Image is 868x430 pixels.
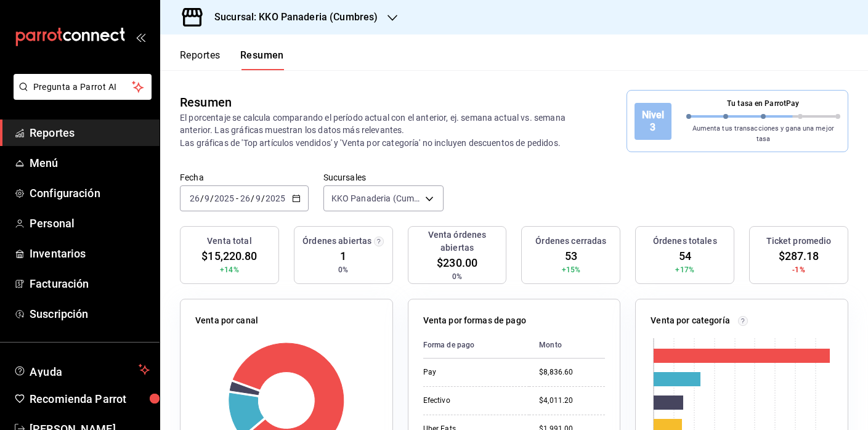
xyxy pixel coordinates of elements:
[779,248,819,264] span: $287.18
[535,235,606,248] h3: Órdenes cerradas
[340,248,346,264] span: 1
[251,193,254,203] span: /
[189,193,200,203] input: --
[675,264,694,275] span: +17%
[180,49,221,70] button: Reportes
[240,49,284,70] button: Resumen
[30,124,150,141] span: Reportes
[539,367,605,378] div: $8,836.60
[437,254,477,271] span: $230.00
[651,314,730,327] p: Venta por categoría
[9,89,152,102] a: Pregunta a Parrot AI
[240,193,251,203] input: --
[180,49,284,70] div: navigation tabs
[562,264,581,275] span: +15%
[261,193,265,203] span: /
[214,193,235,203] input: ----
[539,396,605,406] div: $4,011.20
[30,275,150,292] span: Facturación
[686,98,841,109] p: Tu tasa en ParrotPay
[30,185,150,201] span: Configuración
[30,306,150,322] span: Suscripción
[180,173,309,182] label: Fecha
[423,396,519,406] div: Efectivo
[529,332,605,359] th: Monto
[792,264,805,275] span: -1%
[220,264,239,275] span: +14%
[423,314,526,327] p: Venta por formas de pago
[331,192,421,205] span: KKO Panaderia (Cumbres)
[423,332,529,359] th: Forma de pago
[30,245,150,262] span: Inventarios
[210,193,214,203] span: /
[423,367,519,378] div: Pay
[30,155,150,171] span: Menú
[323,173,444,182] label: Sucursales
[265,193,286,203] input: ----
[33,81,132,94] span: Pregunta a Parrot AI
[201,248,257,264] span: $15,220.80
[204,193,210,203] input: --
[766,235,832,248] h3: Ticket promedio
[338,264,348,275] span: 0%
[413,229,501,254] h3: Venta órdenes abiertas
[180,112,570,148] p: El porcentaje se calcula comparando el período actual con el anterior, ej. semana actual vs. sema...
[180,93,232,112] div: Resumen
[653,235,717,248] h3: Órdenes totales
[255,193,261,203] input: --
[565,248,577,264] span: 53
[195,314,258,327] p: Venta por canal
[686,124,841,144] p: Aumenta tus transacciones y gana una mejor tasa
[679,248,691,264] span: 54
[30,215,150,232] span: Personal
[30,391,150,407] span: Recomienda Parrot
[635,103,671,140] div: Nivel 3
[200,193,204,203] span: /
[136,32,145,42] button: open_drawer_menu
[30,362,134,377] span: Ayuda
[14,74,152,100] button: Pregunta a Parrot AI
[452,271,462,282] span: 0%
[236,193,238,203] span: -
[302,235,371,248] h3: Órdenes abiertas
[205,10,378,25] h3: Sucursal: KKO Panaderia (Cumbres)
[207,235,251,248] h3: Venta total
